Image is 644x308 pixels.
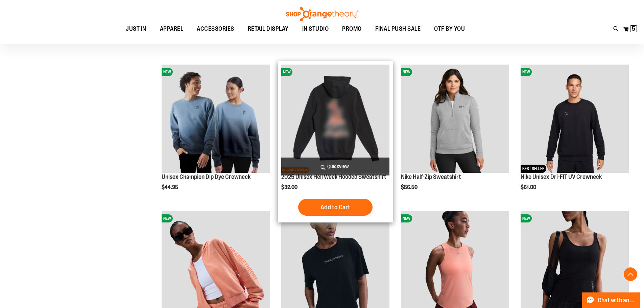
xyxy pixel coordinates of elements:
[248,21,289,37] span: RETAIL DISPLAY
[434,21,465,37] span: OTF BY YOU
[281,68,292,76] span: NEW
[632,25,635,32] span: 5
[342,21,362,37] span: PROMO
[162,68,173,76] span: NEW
[126,21,146,37] span: JUST IN
[162,173,251,180] a: Unisex Champion Dip Dye Crewneck
[398,61,512,208] div: product
[197,21,234,37] span: ACCESSORIES
[162,65,270,174] a: Unisex Champion Dip Dye CrewneckNEW
[162,214,173,222] span: NEW
[401,214,412,222] span: NEW
[401,173,461,180] a: Nike Half-Zip Sweatshirt
[401,68,412,76] span: NEW
[401,184,419,190] span: $56.50
[521,184,537,190] span: $61.00
[521,214,532,222] span: NEW
[281,173,386,180] a: 2025 Unisex Hell Week Hooded Sweatshirt
[517,61,632,208] div: product
[298,199,373,216] button: Add to Cart
[281,65,389,173] img: 2025 Hell Week Hooded Sweatshirt
[521,165,546,173] span: BEST SELLER
[162,65,270,173] img: Unisex Champion Dip Dye Crewneck
[401,65,509,174] a: Nike Half-Zip SweatshirtNEW
[521,65,629,174] a: Nike Unisex Dri-FIT UV CrewneckNEWBEST SELLER
[281,184,299,190] span: $32.00
[624,267,637,281] button: Back To Top
[401,65,509,173] img: Nike Half-Zip Sweatshirt
[278,61,393,223] div: product
[285,7,359,21] img: Shop Orangetheory
[598,297,636,304] span: Chat with an Expert
[320,204,350,211] span: Add to Cart
[281,65,389,174] a: 2025 Hell Week Hooded SweatshirtNEWNETWORK EXCLUSIVE
[160,21,184,37] span: APPAREL
[281,158,389,175] a: Quickview
[158,61,273,208] div: product
[582,292,640,308] button: Chat with an Expert
[375,21,421,37] span: FINAL PUSH SALE
[521,173,602,180] a: Nike Unisex Dri-FIT UV Crewneck
[302,21,329,37] span: IN STUDIO
[162,184,179,190] span: $44.95
[521,68,532,76] span: NEW
[521,65,629,173] img: Nike Unisex Dri-FIT UV Crewneck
